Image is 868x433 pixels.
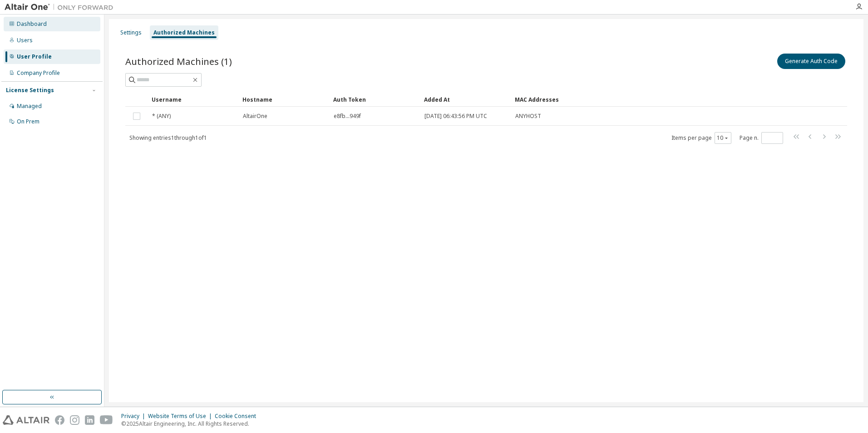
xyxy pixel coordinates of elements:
[3,415,49,425] img: altair_logo.svg
[17,69,60,77] div: Company Profile
[424,113,487,120] span: [DATE] 06:43:56 PM UTC
[152,92,235,107] div: Username
[671,132,731,144] span: Items per page
[148,413,215,420] div: Website Terms of Use
[85,415,94,425] img: linkedin.svg
[333,92,417,107] div: Auth Token
[515,92,755,107] div: MAC Addresses
[152,113,171,120] span: * (ANY)
[740,132,783,144] span: Page n.
[215,413,261,420] div: Cookie Consent
[129,134,207,142] span: Showing entries 1 through 1 of 1
[17,37,33,44] div: Users
[70,415,79,425] img: instagram.svg
[17,20,47,28] div: Dashboard
[17,53,52,60] div: User Profile
[334,113,361,120] span: e8fb...949f
[6,87,54,94] div: License Settings
[424,92,508,107] div: Added At
[17,103,42,110] div: Managed
[243,113,267,120] span: AltairOne
[515,113,541,120] span: ANYHOST
[100,415,113,425] img: youtube.svg
[55,415,64,425] img: facebook.svg
[242,92,326,107] div: Hostname
[120,29,142,36] div: Settings
[17,118,39,125] div: On Prem
[125,55,232,68] span: Authorized Machines (1)
[153,29,215,36] div: Authorized Machines
[121,420,261,428] p: © 2025 Altair Engineering, Inc. All Rights Reserved.
[5,3,118,12] img: Altair One
[121,413,148,420] div: Privacy
[717,134,729,142] button: 10
[777,54,845,69] button: Generate Auth Code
